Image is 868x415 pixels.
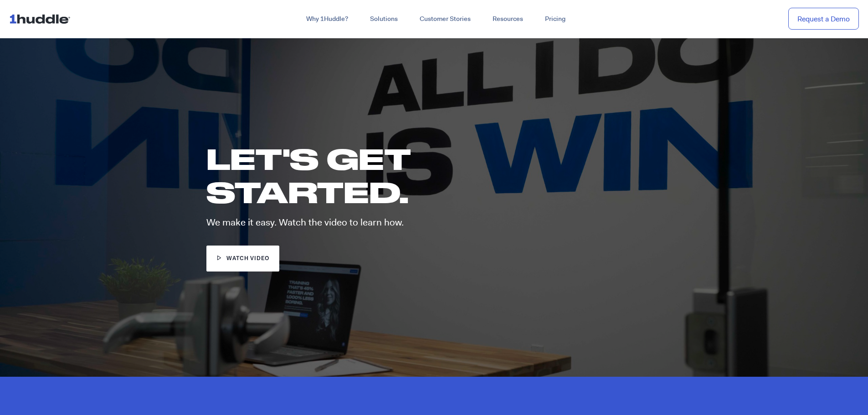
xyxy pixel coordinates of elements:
[359,11,409,27] a: Solutions
[482,11,534,27] a: Resources
[206,142,506,209] h1: LET'S GET STARTED.
[226,255,269,263] span: watch video
[206,246,280,272] a: watch video
[409,11,482,27] a: Customer Stories
[534,11,576,27] a: Pricing
[295,11,359,27] a: Why 1Huddle?
[788,8,859,30] a: Request a Demo
[206,218,520,227] p: We make it easy. Watch the video to learn how.
[9,10,74,27] img: ...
